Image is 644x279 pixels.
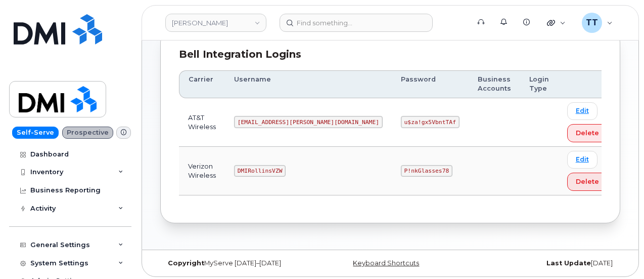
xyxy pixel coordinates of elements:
[179,147,225,195] td: Verizon Wireless
[353,259,419,267] a: Keyboard Shortcuts
[469,70,520,98] th: Business Accounts
[234,116,383,128] code: [EMAIL_ADDRESS][PERSON_NAME][DOMAIN_NAME]
[546,259,591,267] strong: Last Update
[586,17,598,29] span: TT
[280,14,433,32] input: Find something...
[576,128,599,138] span: Delete
[520,70,558,98] th: Login Type
[576,177,599,186] span: Delete
[540,13,573,33] div: Quicklinks
[234,165,286,177] code: DMIRollinsVZW
[567,102,597,120] a: Edit
[567,173,608,191] button: Delete
[567,151,597,169] a: Edit
[168,259,204,267] strong: Copyright
[392,70,469,98] th: Password
[225,70,392,98] th: Username
[401,116,459,128] code: u$za!gx5VbntTAf
[179,98,225,147] td: AT&T Wireless
[160,259,313,267] div: MyServe [DATE]–[DATE]
[165,14,266,32] a: Rollins
[401,165,452,177] code: P!nkGlasses78
[467,259,620,267] div: [DATE]
[575,13,620,33] div: Travis Tedesco
[567,124,608,142] button: Delete
[179,47,602,62] div: Bell Integration Logins
[179,70,225,98] th: Carrier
